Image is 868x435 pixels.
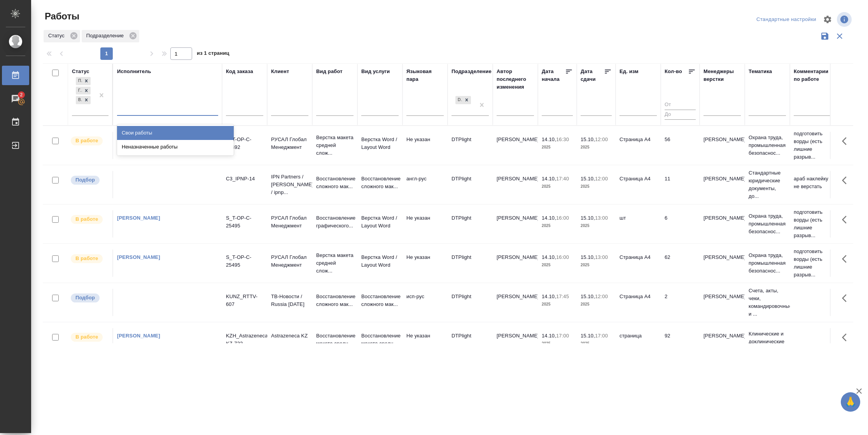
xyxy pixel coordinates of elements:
p: 16:00 [556,215,569,221]
p: 2025 [542,183,573,190]
p: 17:00 [595,333,608,339]
p: Восстановление сложного мак... [361,175,399,190]
p: 15.10, [581,176,595,182]
p: подготовить ворды (есть лишние разрыв... [794,208,831,239]
p: Подразделение [86,32,126,40]
div: Код заказа [226,68,253,75]
p: 13:00 [595,254,608,260]
p: Верстка Word / Layout Word [361,136,399,151]
p: Счета, акты, чеки, командировочные и ... [749,287,786,318]
button: Здесь прячутся важные кнопки [837,289,856,307]
div: Дата сдачи [581,68,604,83]
p: [PERSON_NAME] [703,293,741,300]
div: Статус [44,30,80,42]
div: Подбор, Готов к работе, В работе [75,76,91,86]
div: Статус [72,68,89,75]
p: Верстка Word / Layout Word [361,214,399,230]
p: 14.10, [542,254,556,260]
div: Подбор, Готов к работе, В работе [75,95,91,105]
p: 14.10, [542,136,556,142]
td: Не указан [402,132,448,159]
p: ТВ-Новости / Russia [DATE] [271,293,308,308]
div: Можно подбирать исполнителей [70,293,108,303]
p: 2025 [542,222,573,230]
p: РУСАЛ Глобал Менеджмент [271,214,308,230]
div: Комментарии по работе [794,68,831,83]
td: [PERSON_NAME] [493,171,538,198]
div: Исполнитель выполняет работу [70,332,108,342]
td: DTPlight [448,289,493,316]
div: Исполнитель выполняет работу [70,136,108,146]
button: Здесь прячутся важные кнопки [837,171,856,190]
p: Восстановление графического... [316,214,353,230]
p: 2025 [542,261,573,269]
div: Готов к работе [76,87,82,95]
div: S_T-OP-C-25495 [226,253,263,269]
td: Не указан [402,328,448,355]
td: Страница А4 [616,171,661,198]
div: Подбор, Готов к работе, В работе [75,86,91,96]
p: РУСАЛ Глобал Менеджмент [271,253,308,269]
div: Исполнитель выполняет работу [70,214,108,225]
p: 14.10, [542,293,556,299]
p: Верстка макета средней слож... [316,134,353,157]
div: Подбор [76,77,82,85]
span: Работы [43,10,79,23]
td: англ-рус [402,171,448,198]
div: Подразделение [82,30,139,42]
p: араб наклейку не верстать [794,175,831,190]
p: 2025 [581,300,612,308]
p: 15.10, [581,333,595,339]
div: Неназначенные работы [117,140,234,154]
a: [PERSON_NAME] [117,333,160,339]
p: 2025 [581,183,612,190]
p: Восстановление сложного мак... [316,293,353,308]
p: Подбор [75,294,95,302]
p: Astrazeneca KZ [271,332,308,340]
p: Верстка макета средней слож... [316,252,353,275]
p: 13:00 [595,215,608,221]
div: DTPlight [455,95,472,105]
div: Автор последнего изменения [497,68,534,91]
td: 92 [661,328,700,355]
td: Страница А4 [616,132,661,159]
div: Языковая пара [406,68,444,83]
div: split button [754,14,818,26]
a: 2 [2,89,29,108]
td: 2 [661,289,700,316]
p: подготовить ворды (есть лишние разрыв... [794,130,831,161]
div: KUNZ_RTTV-607 [226,293,263,308]
p: 12:00 [595,136,608,142]
p: Охрана труда, промышленная безопаснос... [749,212,786,236]
p: 14.10, [542,215,556,221]
a: [PERSON_NAME] [117,215,160,221]
p: [PERSON_NAME] [703,332,741,340]
div: Исполнитель [117,68,151,75]
p: 15.10, [581,254,595,260]
td: [PERSON_NAME] [493,328,538,355]
p: Статус [48,32,67,40]
p: 12:00 [595,293,608,299]
td: DTPlight [448,210,493,238]
span: Настроить таблицу [818,10,837,29]
button: Сбросить фильтры [832,29,847,44]
button: Здесь прячутся важные кнопки [837,132,856,150]
td: DTPlight [448,328,493,355]
td: 6 [661,210,700,238]
td: DTPlight [448,250,493,277]
td: Страница А4 [616,289,661,316]
span: 🙏 [844,394,857,410]
p: 16:30 [556,136,569,142]
div: Свои работы [117,126,234,140]
p: Подбор [75,176,95,184]
div: Вид работ [316,68,343,75]
div: Вид услуги [361,68,390,75]
td: Страница А4 [616,250,661,277]
p: Охрана труда, промышленная безопаснос... [749,134,786,157]
td: 62 [661,250,700,277]
a: [PERSON_NAME] [117,254,160,260]
p: 2025 [542,300,573,308]
td: 56 [661,132,700,159]
div: Подразделение [451,68,492,75]
p: 17:00 [556,333,569,339]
